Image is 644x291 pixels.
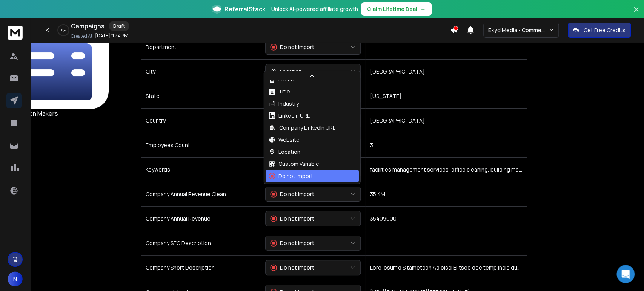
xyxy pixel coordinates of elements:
div: Send us a message [15,164,126,172]
td: 3 [365,133,527,157]
div: Leveraging Spintax for Email Customization [15,214,126,230]
td: Keywords [141,157,261,182]
div: Location [270,68,302,75]
span: N [8,271,23,286]
div: LinkedIn URL [269,112,310,119]
button: Close banner [631,5,641,23]
div: We typically reply within an hour [15,172,126,180]
div: Send us a messageWe typically reply within an hour [8,158,143,186]
p: [DATE] 11:34 PM [95,33,128,39]
p: How can we assist you [DATE]? [15,79,136,105]
td: facilities management services, office cleaning, building maintenance, carpet cleaning, commercia... [365,157,527,182]
button: Help [101,221,151,251]
td: Company SEO Description [141,231,261,255]
p: Hi [PERSON_NAME] 👋 [15,54,136,79]
div: Do not import [270,239,314,247]
div: Do not import [270,264,314,271]
img: Profile image for Rohan [81,12,96,27]
span: → [420,5,426,13]
div: Do not import [270,43,314,51]
td: Company Short Description [141,255,261,280]
div: Profile image for RajHi [PERSON_NAME], Thanks for reaching out! Could you please share the CSV fi... [8,126,143,153]
td: Lore Ipsum'd Sitametcon Adipisci Elitsed doe temp incididun utlaboreetdo magnaali enimadmi ve Qui... [365,255,527,280]
div: Title [269,88,290,95]
iframe: To enrich screen reader interactions, please activate Accessibility in Grammarly extension settings [616,265,635,283]
img: Profile image for Raj [15,132,31,147]
td: Department [141,35,261,59]
div: Custom Variable [269,160,319,168]
p: Get Free Credits [584,26,626,34]
div: Location [269,148,300,156]
td: 35409000 [365,206,527,231]
td: Country [141,108,261,133]
td: State [141,84,261,108]
div: Recent messageProfile image for RajHi [PERSON_NAME], Thanks for reaching out! Could you please sh... [8,114,143,154]
td: Company Annual Revenue Clean [141,182,261,206]
div: Do not import [270,190,314,198]
div: Do not import [270,215,314,222]
img: Profile image for Raj [95,12,110,27]
div: [PERSON_NAME] [34,139,77,147]
td: 35.4M [365,182,527,206]
h1: Campaigns [71,21,105,31]
div: Leveraging Spintax for Email Customization [11,211,140,233]
span: Home [17,240,34,245]
div: Company LinkedIn URL [269,124,335,132]
img: Profile image for Lakshita [109,12,124,27]
img: logo [15,16,66,25]
td: [US_STATE] [365,84,527,108]
span: Messages [63,240,89,245]
td: City [141,59,261,84]
button: Messages [50,221,100,251]
p: Unlock AI-powered affiliate growth [271,5,358,13]
div: • 7h ago [79,139,100,147]
span: Search for help [15,197,61,205]
p: Exyd Media - Commercial Cleaning [488,26,549,34]
div: Website [269,136,300,144]
span: Help [120,240,132,245]
div: Recent message [15,121,135,129]
p: Created At: [71,33,94,39]
div: Industry [269,100,299,107]
td: [GEOGRAPHIC_DATA] [365,108,527,133]
td: Company Annual Revenue [141,206,261,231]
td: Employees Count [141,133,261,157]
td: [GEOGRAPHIC_DATA] [365,59,527,84]
button: Search for help [11,193,140,208]
div: Draft [109,21,129,31]
div: Close [130,12,143,26]
button: Claim Lifetime Deal [361,2,432,16]
div: Do not import [269,172,313,180]
p: 0 % [61,28,66,32]
span: ReferralStack [224,5,265,14]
